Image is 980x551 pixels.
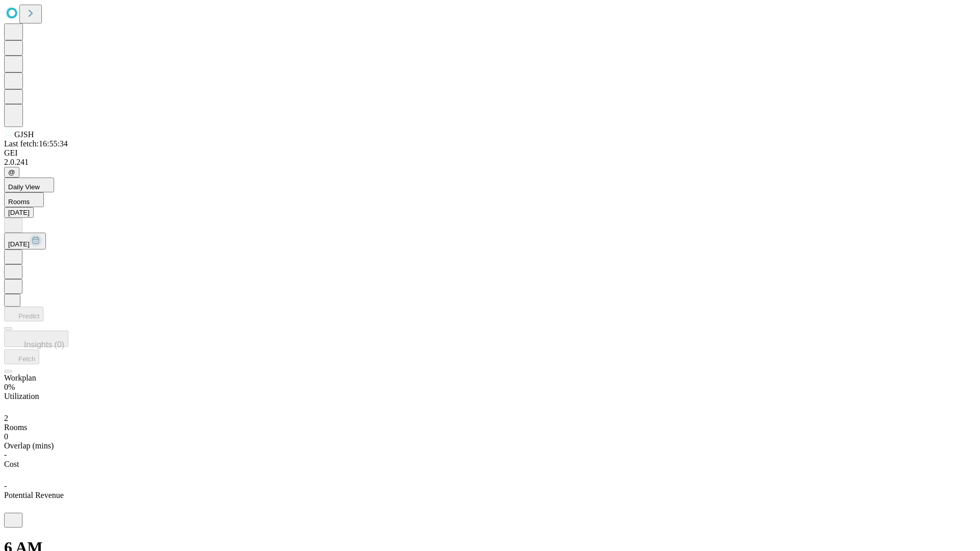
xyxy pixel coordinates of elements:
span: [DATE] [8,240,30,248]
span: - [4,450,7,459]
span: Daily View [8,183,40,191]
button: Rooms [4,192,44,207]
span: GJSH [14,130,34,139]
div: GEI [4,148,976,158]
button: Insights (0) [4,331,68,347]
span: Potential Revenue [4,491,64,499]
div: 2.0.241 [4,158,976,167]
span: Insights (0) [24,340,64,349]
span: Cost [4,460,19,468]
span: Utilization [4,392,39,400]
button: Fetch [4,349,39,364]
span: Rooms [4,423,27,432]
span: - [4,482,7,490]
button: Daily View [4,178,54,192]
span: Workplan [4,373,36,382]
button: [DATE] [4,233,46,249]
span: 0% [4,383,15,391]
span: Last fetch: 16:55:34 [4,139,68,148]
span: 0 [4,432,8,441]
span: Overlap (mins) [4,441,54,450]
button: Predict [4,307,43,321]
button: @ [4,167,19,178]
button: [DATE] [4,207,34,218]
span: Rooms [8,198,30,206]
span: 2 [4,414,8,422]
span: @ [8,168,15,176]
